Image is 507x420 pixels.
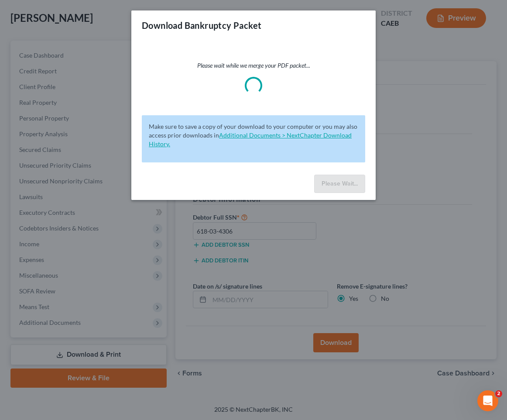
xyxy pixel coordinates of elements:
[142,61,365,70] p: Please wait while we merge your PDF packet...
[149,122,358,148] p: Make sure to save a copy of your download to your computer or you may also access prior downloads in
[322,180,358,187] span: Please Wait...
[142,19,261,31] h3: Download Bankruptcy Packet
[314,175,365,193] button: Please Wait...
[149,131,352,148] a: Additional Documents > NextChapter Download History.
[495,390,502,397] span: 2
[477,390,498,411] iframe: Intercom live chat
